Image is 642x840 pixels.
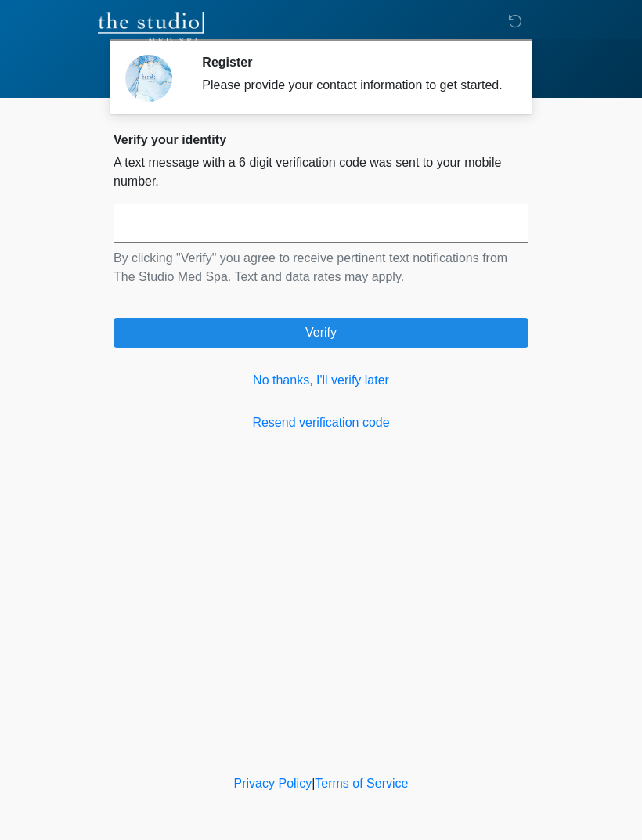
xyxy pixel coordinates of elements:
[114,413,528,432] a: Resend verification code
[114,318,528,348] button: Verify
[315,777,408,790] a: Terms of Service
[234,777,312,790] a: Privacy Policy
[114,153,528,191] p: A text message with a 6 digit verification code was sent to your mobile number.
[98,12,204,43] img: The Studio Med Spa Logo
[202,76,505,95] div: Please provide your contact information to get started.
[312,777,315,790] a: |
[114,249,528,287] p: By clicking "Verify" you agree to receive pertinent text notifications from The Studio Med Spa. T...
[202,55,505,70] h2: Register
[114,371,528,390] a: No thanks, I'll verify later
[125,55,172,102] img: Agent Avatar
[114,132,528,147] h2: Verify your identity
